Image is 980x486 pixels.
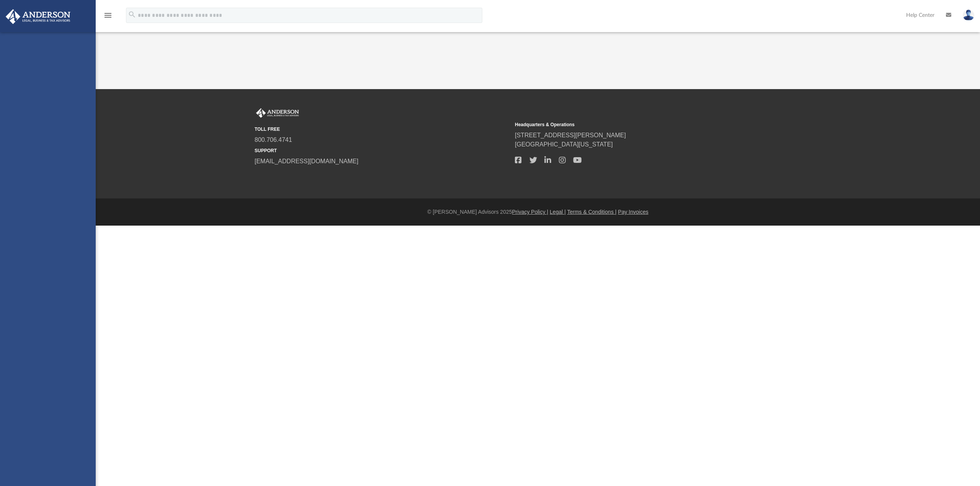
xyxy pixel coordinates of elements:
[255,147,510,154] small: SUPPORT
[128,10,136,19] i: search
[96,208,980,216] div: © [PERSON_NAME] Advisors 2025
[515,121,770,128] small: Headquarters & Operations
[550,209,566,215] a: Legal |
[3,9,73,24] img: Anderson Advisors Platinum Portal
[512,209,549,215] a: Privacy Policy |
[255,108,301,118] img: Anderson Advisors Platinum Portal
[618,209,648,215] a: Pay Invoices
[103,11,113,20] i: menu
[567,209,617,215] a: Terms & Conditions |
[255,158,358,164] a: [EMAIL_ADDRESS][DOMAIN_NAME]
[255,126,510,133] small: TOLL FREE
[255,137,292,143] a: 800.706.4741
[515,141,613,148] a: [GEOGRAPHIC_DATA][US_STATE]
[103,15,113,20] a: menu
[963,10,974,21] img: User Pic
[515,132,626,138] a: [STREET_ADDRESS][PERSON_NAME]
